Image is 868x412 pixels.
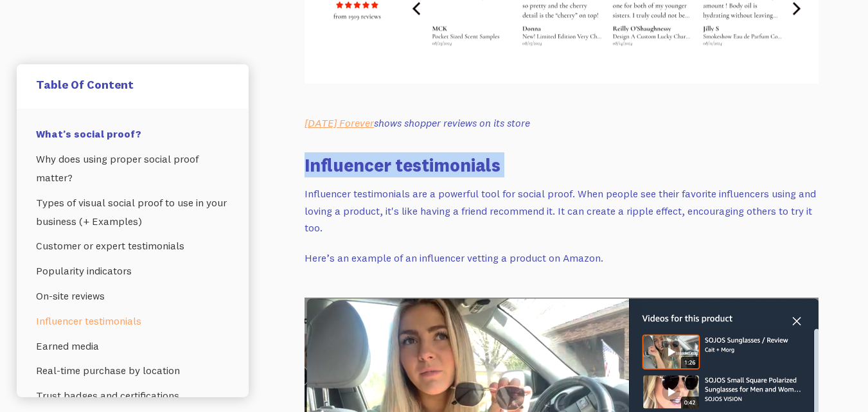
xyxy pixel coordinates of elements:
strong: What’s social proof? [36,127,141,140]
a: Types of visual social proof to use in your business (+ Examples) [36,190,229,234]
p: ‍ [305,114,819,132]
em: shows shopper reviews on its store [374,116,530,129]
a: Popularity indicators [36,258,229,283]
a: [DATE] Forever [305,116,374,129]
a: Earned media [36,334,229,359]
p: Here’s an example of an influencer vetting a product on Amazon. [305,249,819,267]
a: What’s social proof? [36,121,229,147]
h3: Influencer testimonials [305,152,819,177]
h5: Table Of Content [36,77,229,92]
a: Real-time purchase by location [36,358,229,383]
a: Trust badges and certifications [36,383,229,408]
a: Influencer testimonials [36,309,229,334]
a: On-site reviews [36,283,229,309]
p: Influencer testimonials are a powerful tool for social proof. When people see their favorite infl... [305,185,819,237]
a: Customer or expert testimonials [36,233,229,258]
a: Why does using proper social proof matter? [36,147,229,190]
